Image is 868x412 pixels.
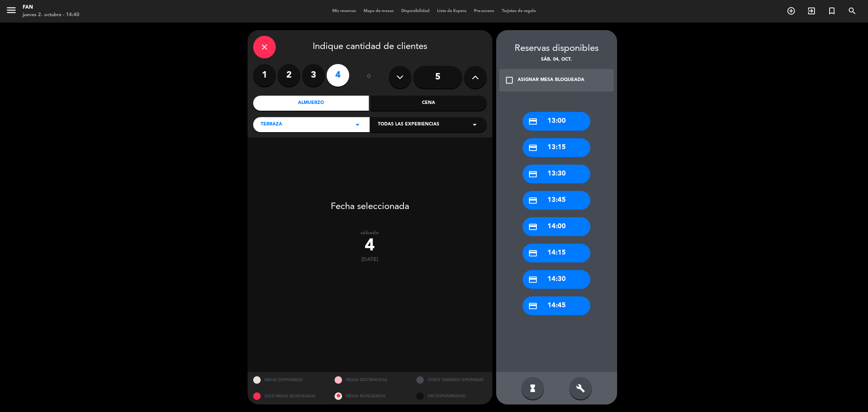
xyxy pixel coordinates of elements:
div: Fan [23,4,79,11]
div: ó [357,64,381,90]
div: ASIGNAR MESA BLOQUEADA [518,76,584,84]
label: 2 [278,64,300,87]
div: 13:15 [523,138,590,157]
div: sáb. 04, oct. [496,56,617,64]
div: 14:45 [523,296,590,315]
i: add_circle_outline [787,6,796,15]
div: Indique cantidad de clientes [253,36,487,58]
div: 13:45 [523,191,590,210]
i: close [260,43,269,52]
i: credit_card [528,275,538,284]
span: Lista de Espera [433,9,470,13]
i: exit_to_app [807,6,816,15]
i: menu [6,5,17,16]
i: credit_card [528,117,538,126]
div: Almuerzo [253,96,369,111]
span: Tarjetas de regalo [498,9,540,13]
i: build [576,384,585,393]
div: 14:00 [523,217,590,236]
div: MESAS DISPONIBLES [248,372,329,388]
div: 14:15 [523,244,590,262]
span: Mapa de mesas [360,9,397,13]
div: 13:30 [523,165,590,183]
i: turned_in_not [827,6,836,15]
i: credit_card [528,249,538,258]
label: 1 [253,64,276,87]
div: SIN DISPONIBILIDAD [411,388,492,404]
span: Mis reservas [329,9,360,13]
div: 13:00 [523,112,590,131]
span: Terraza [261,121,282,128]
div: OTROS TAMAÑOS DIPONIBLES [411,372,492,388]
label: 4 [327,64,349,87]
i: credit_card [528,222,538,232]
span: Disponibilidad [397,9,433,13]
div: Fecha seleccionada [248,190,492,214]
div: MESAS BLOQUEADAS [329,388,411,404]
i: search [848,6,857,15]
i: credit_card [528,301,538,311]
button: menu [6,5,17,18]
div: 4 [248,236,492,256]
div: [DATE] [248,256,492,263]
i: credit_card [528,169,538,179]
i: arrow_drop_down [353,120,362,129]
label: 3 [302,64,325,87]
i: arrow_drop_down [470,120,479,129]
i: hourglass_full [528,384,537,393]
div: sábado [248,230,492,236]
span: Pre-acceso [470,9,498,13]
div: jueves 2. octubre - 14:40 [23,11,79,19]
div: SOLO MESAS BLOQUEADAS [248,388,329,404]
div: 14:30 [523,270,590,289]
i: credit_card [528,143,538,153]
i: check_box_outline_blank [505,76,514,85]
i: credit_card [528,196,538,205]
div: Cena [371,96,487,111]
div: MESAS RESTRINGIDAS [329,372,411,388]
div: Reservas disponibles [496,41,617,56]
span: Todas las experiencias [378,121,439,128]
